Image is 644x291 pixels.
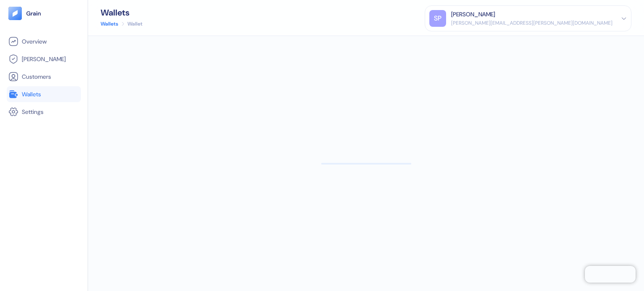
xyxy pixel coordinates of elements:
span: Overview [22,37,47,46]
a: Wallets [101,20,118,28]
div: Wallets [101,8,143,17]
iframe: Chatra live chat [585,266,636,283]
a: Settings [8,107,79,117]
img: logo [26,10,42,16]
div: SP [429,10,446,27]
a: Overview [8,36,79,46]
a: [PERSON_NAME] [8,54,79,64]
a: Customers [8,72,79,82]
span: Wallets [22,90,41,98]
span: Customers [22,72,51,81]
a: Wallets [8,89,79,99]
span: [PERSON_NAME] [22,55,66,63]
span: Settings [22,108,44,116]
div: [PERSON_NAME] [451,10,495,19]
div: [PERSON_NAME][EMAIL_ADDRESS][PERSON_NAME][DOMAIN_NAME] [451,19,613,27]
img: logo-tablet-V2.svg [8,7,22,20]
